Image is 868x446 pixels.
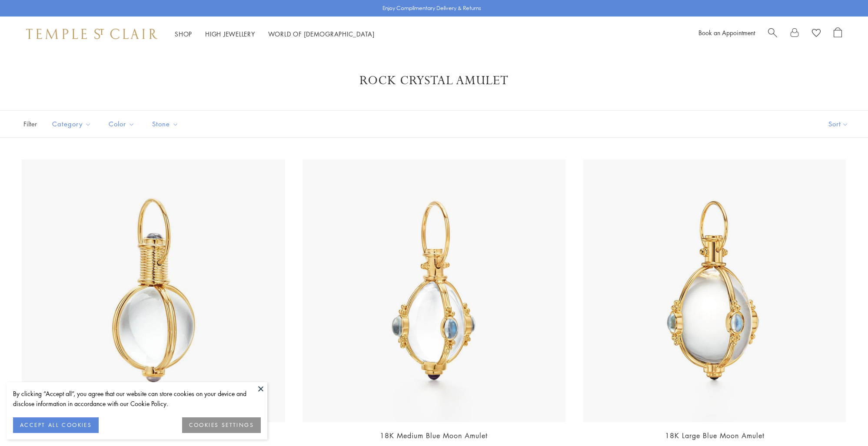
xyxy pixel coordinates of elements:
a: Book an Appointment [698,28,755,37]
p: Enjoy Complimentary Delivery & Returns [382,4,481,13]
a: High JewelleryHigh Jewellery [205,30,255,38]
h1: Rock Crystal Amulet [35,73,833,89]
a: Open Shopping Bag [834,27,842,40]
img: 18K Archival Amulet [22,159,285,423]
div: By clicking “Accept all”, you agree that our website can store cookies on your device and disclos... [13,389,261,409]
img: Temple St. Clair [26,29,157,39]
a: Search [768,27,777,40]
img: P54801-E18BM [303,159,566,423]
span: Category [48,119,98,129]
nav: Main navigation [175,29,375,40]
a: 18K Large Blue Moon Amulet [665,431,765,440]
button: ACCEPT ALL COOKIES [13,417,99,433]
a: ShopShop [175,30,192,38]
button: COOKIES SETTINGS [182,417,261,433]
a: View Wishlist [812,27,821,40]
a: 18K Medium Blue Moon Amulet [380,431,488,440]
img: P54801-E18BM [583,159,846,423]
button: Category [46,114,98,134]
a: World of [DEMOGRAPHIC_DATA]World of [DEMOGRAPHIC_DATA] [268,30,375,38]
button: Color [102,114,141,134]
button: Stone [146,114,185,134]
span: Stone [148,119,185,129]
button: Show sort by [809,111,868,137]
span: Color [104,119,141,129]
